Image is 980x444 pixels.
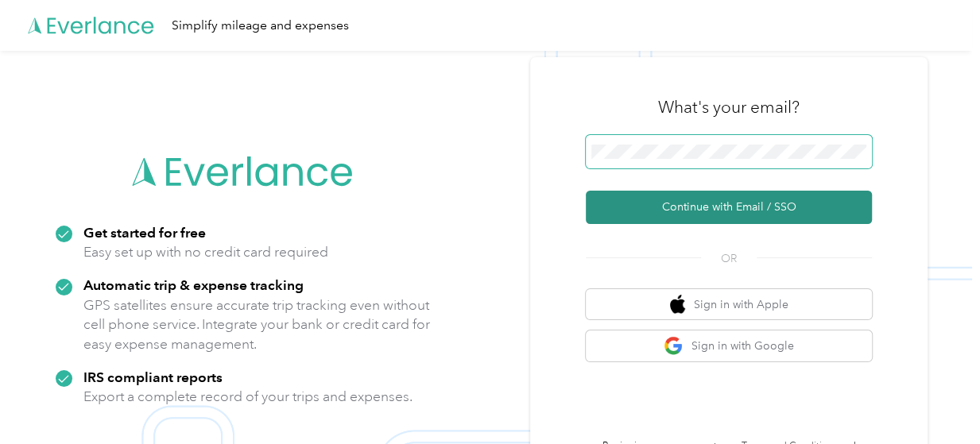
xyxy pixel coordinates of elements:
p: Export a complete record of your trips and expenses. [83,387,413,407]
button: google logoSign in with Google [586,330,872,361]
strong: Automatic trip & expense tracking [83,276,304,293]
h3: What's your email? [658,96,800,118]
strong: Get started for free [83,224,206,241]
p: GPS satellites ensure accurate trip tracking even without cell phone service. Integrate your bank... [83,295,431,354]
p: Easy set up with no credit card required [83,242,328,262]
span: OR [701,250,757,267]
strong: IRS compliant reports [83,369,223,385]
img: apple logo [670,295,686,315]
div: Simplify mileage and expenses [172,16,349,36]
img: google logo [664,336,684,356]
button: apple logoSign in with Apple [586,289,872,320]
button: Continue with Email / SSO [586,191,872,224]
